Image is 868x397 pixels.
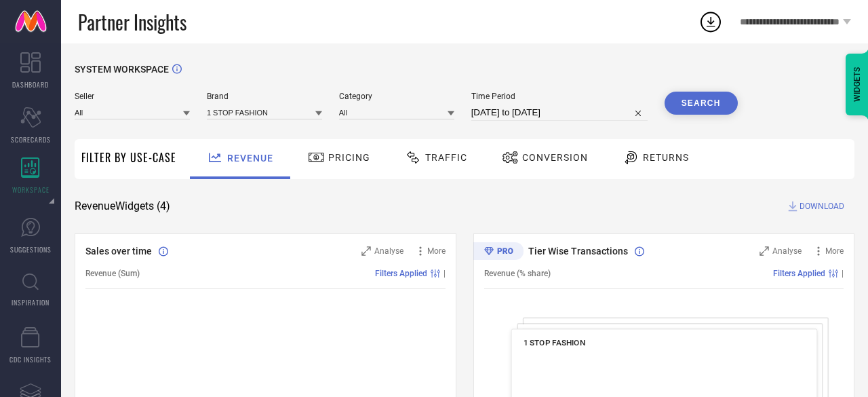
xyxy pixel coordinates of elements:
[75,200,170,213] span: Revenue Widgets ( 4 )
[78,8,186,36] span: Partner Insights
[471,105,648,121] input: Select time period
[427,246,446,256] span: More
[207,92,322,101] span: Brand
[471,92,648,101] span: Time Period
[528,246,628,257] span: Tier Wise Transactions
[643,152,689,163] span: Returns
[842,269,844,278] span: |
[75,64,169,75] span: SYSTEM WORKSPACE
[773,269,825,278] span: Filters Applied
[772,246,802,256] span: Analyse
[361,246,371,256] svg: Zoom
[800,200,844,213] span: DOWNLOAD
[12,297,50,307] span: INSPIRATION
[75,92,190,101] span: Seller
[328,152,370,163] span: Pricing
[339,92,454,101] span: Category
[9,354,52,364] span: CDC INSIGHTS
[85,269,140,278] span: Revenue (Sum)
[81,149,176,166] span: Filter By Use-Case
[698,10,723,34] div: Open download list
[523,338,585,347] span: 1 STOP FASHION
[12,185,50,195] span: WORKSPACE
[484,269,551,278] span: Revenue (% share)
[473,242,524,263] div: Premium
[665,92,738,115] button: Search
[227,153,273,164] span: Revenue
[522,152,588,163] span: Conversion
[10,244,52,254] span: SUGGESTIONS
[759,246,769,256] svg: Zoom
[12,79,49,90] span: DASHBOARD
[374,246,403,256] span: Analyse
[375,269,427,278] span: Filters Applied
[11,134,51,145] span: SCORECARDS
[825,246,844,256] span: More
[85,246,152,257] span: Sales over time
[443,269,446,278] span: |
[425,152,467,163] span: Traffic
